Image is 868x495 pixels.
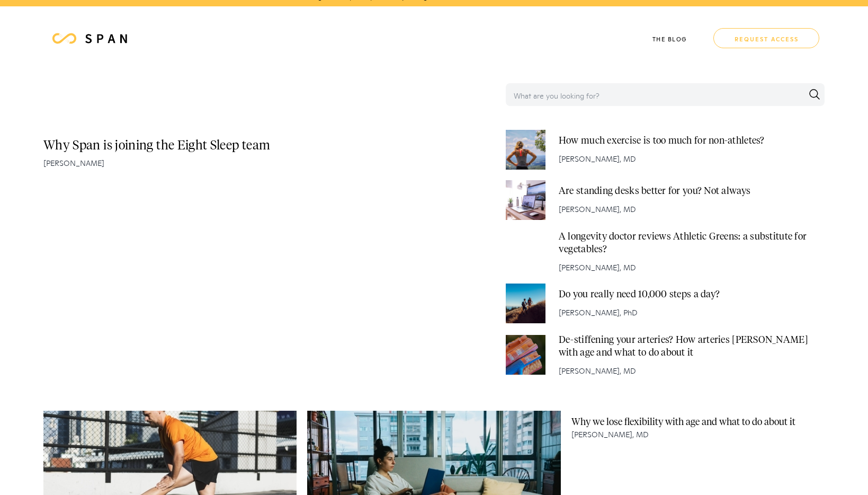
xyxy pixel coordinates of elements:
[559,203,753,215] p: [PERSON_NAME], MD
[559,334,822,359] h4: De-stiffening your arteries? How arteries [PERSON_NAME] with age and what to do about it
[559,261,825,273] p: [PERSON_NAME], MD
[506,180,825,220] a: Are standing desks better for you? Not always[PERSON_NAME], MD
[43,157,104,168] p: [PERSON_NAME]
[506,284,825,323] a: Do you really need 10,000 steps a day?[PERSON_NAME], PhD
[637,17,703,59] a: The Blog
[559,185,750,198] h4: Are standing desks better for you? Not always
[43,138,270,154] h4: Why Span is joining the Eight Sleep team
[713,28,819,48] a: request access
[506,84,807,104] input: What are you looking for?
[559,365,825,376] p: [PERSON_NAME], MD
[43,130,270,342] a: Why Span is joining the Eight Sleep team[PERSON_NAME]
[559,288,720,301] h4: Do you really need 10,000 steps a day?
[559,306,722,318] p: [PERSON_NAME], PhD
[506,334,825,376] a: De-stiffening your arteries? How arteries [PERSON_NAME] with age and what to do about it[PERSON_N...
[571,416,795,429] h4: Why we lose flexibility with age and what to do about it
[506,231,825,273] a: A longevity doctor reviews Athletic Greens: a substitute for vegetables?[PERSON_NAME], MD
[571,429,795,439] p: [PERSON_NAME], MD
[807,89,823,106] input: Submit
[652,36,687,42] div: The Blog
[559,153,767,164] p: [PERSON_NAME], MD
[559,231,822,256] h4: A longevity doctor reviews Athletic Greens: a substitute for vegetables?
[506,130,825,170] a: How much exercise is too much for non-athletes?[PERSON_NAME], MD
[559,135,765,147] h4: How much exercise is too much for non-athletes?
